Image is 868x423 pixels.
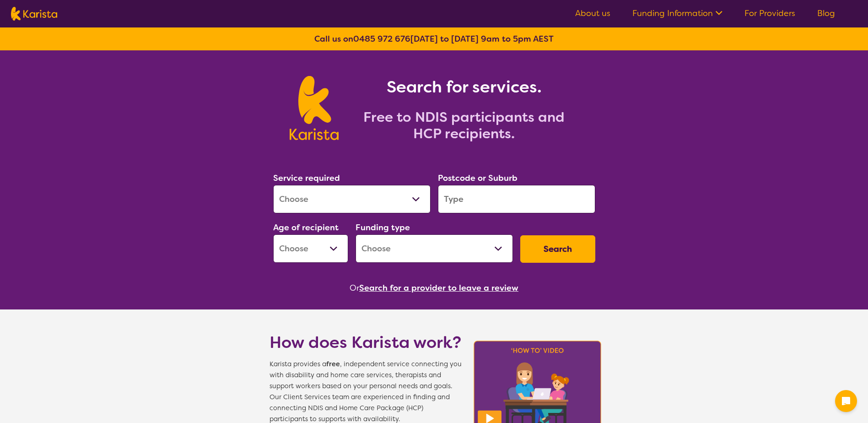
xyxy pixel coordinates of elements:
[359,281,518,295] button: Search for a provider to leave a review
[314,33,554,44] b: Call us on [DATE] to [DATE] 9am to 5pm AEST
[438,173,518,184] label: Postcode or Suburb
[326,360,340,369] b: free
[11,7,57,21] img: Karista logo
[632,8,722,19] a: Funding Information
[273,222,339,233] label: Age of recipient
[744,8,795,19] a: For Providers
[273,173,340,184] label: Service required
[350,109,578,142] h2: Free to NDIS participants and HCP recipients.
[356,222,410,233] label: Funding type
[575,8,610,19] a: About us
[438,185,595,213] input: Type
[350,76,578,98] h1: Search for services.
[520,235,595,263] button: Search
[290,76,339,140] img: Karista logo
[350,281,359,295] span: Or
[353,33,410,44] a: 0485 972 676
[270,331,462,353] h1: How does Karista work?
[817,8,835,19] a: Blog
